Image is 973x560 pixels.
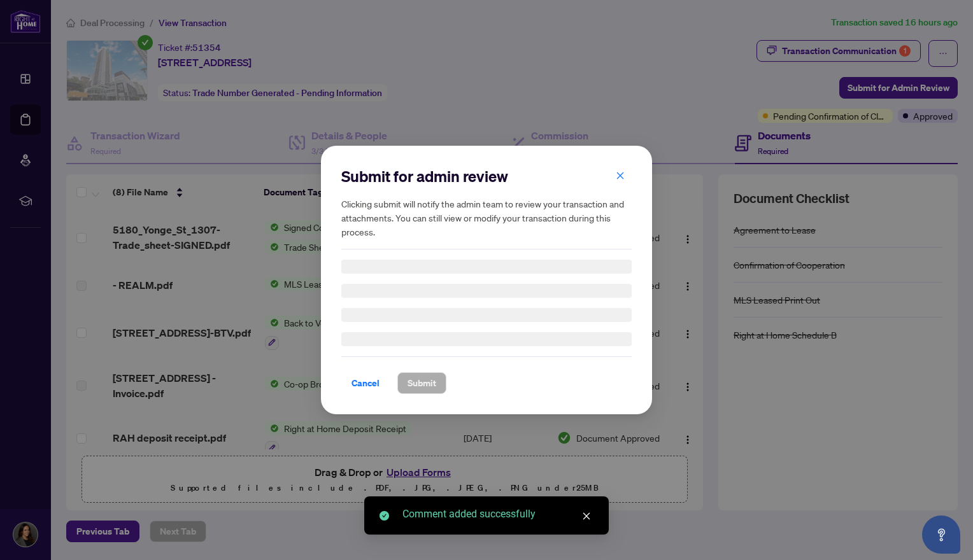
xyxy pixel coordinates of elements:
h2: Submit for admin review [341,166,632,186]
a: Close [579,509,593,523]
span: check-circle [380,511,389,521]
span: close [616,171,625,180]
span: close [582,512,591,521]
span: Cancel [352,373,380,393]
button: Cancel [341,372,390,394]
button: Submit [397,372,446,394]
div: Comment added successfully [402,507,593,522]
h5: Clicking submit will notify the admin team to review your transaction and attachments. You can st... [341,197,632,239]
button: Open asap [922,515,960,554]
